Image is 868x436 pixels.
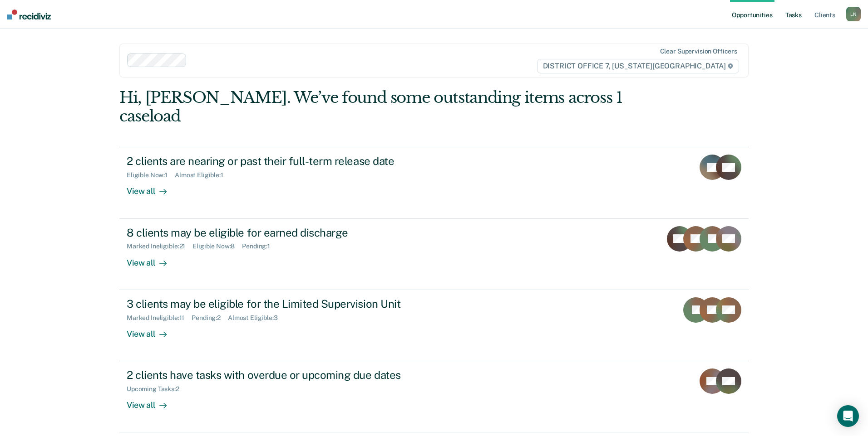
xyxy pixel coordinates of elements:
[119,88,623,126] div: Hi, [PERSON_NAME]. We’ve found some outstanding items across 1 caseload
[660,48,737,55] div: Clear supervision officers
[127,226,445,239] div: 8 clients may be eligible for earned discharge
[837,405,859,427] div: Open Intercom Messenger
[175,171,231,179] div: Almost Eligible : 1
[127,155,445,168] div: 2 clients are nearing or past their full-term release date
[119,290,749,361] a: 3 clients may be eligible for the Limited Supervision UnitMarked Ineligible:11Pending:2Almost Eli...
[127,321,178,339] div: View all
[537,59,739,73] span: DISTRICT OFFICE 7, [US_STATE][GEOGRAPHIC_DATA]
[127,393,178,411] div: View all
[192,314,228,322] div: Pending : 2
[119,219,749,290] a: 8 clients may be eligible for earned dischargeMarked Ineligible:21Eligible Now:8Pending:1View all
[119,147,749,218] a: 2 clients are nearing or past their full-term release dateEligible Now:1Almost Eligible:1View all
[127,171,175,179] div: Eligible Now : 1
[127,314,192,322] div: Marked Ineligible : 11
[127,179,178,197] div: View all
[846,7,861,21] div: L N
[228,314,285,322] div: Almost Eligible : 3
[242,242,277,250] div: Pending : 1
[127,385,187,393] div: Upcoming Tasks : 2
[127,250,178,268] div: View all
[192,242,242,250] div: Eligible Now : 8
[119,361,749,432] a: 2 clients have tasks with overdue or upcoming due datesUpcoming Tasks:2View all
[127,297,445,310] div: 3 clients may be eligible for the Limited Supervision Unit
[127,368,445,382] div: 2 clients have tasks with overdue or upcoming due dates
[127,242,192,250] div: Marked Ineligible : 21
[7,10,51,19] img: Recidiviz
[846,7,861,21] button: LN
